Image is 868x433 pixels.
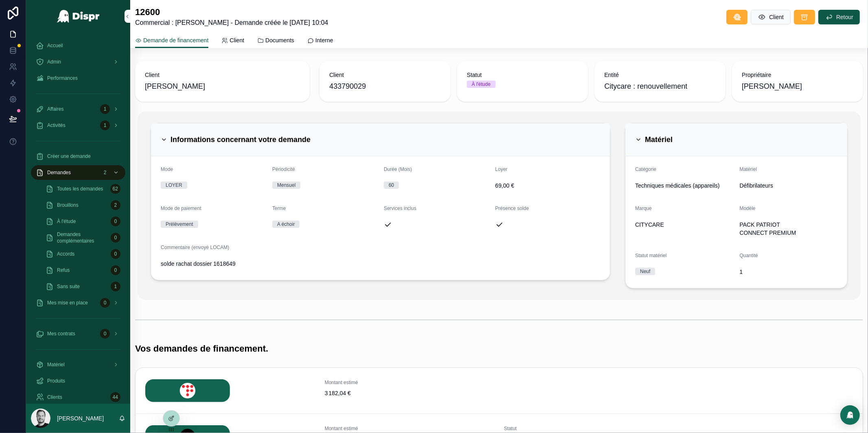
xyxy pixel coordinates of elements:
span: Client [145,71,300,79]
div: 2 [100,168,110,177]
h1: 12600 [135,7,328,18]
span: Accueil [47,42,63,49]
div: 0 [111,216,120,226]
div: À l'étude [472,81,490,88]
a: Interne [307,33,333,49]
div: A échoir [277,221,295,228]
a: Toutes les demandes62 [41,182,125,196]
span: Demande de financement [143,36,208,44]
span: Mode [161,166,173,172]
span: Citycare : renouvellement [604,81,687,92]
span: Client [329,71,441,79]
div: LOYER [166,182,182,189]
div: Neuf [640,268,650,275]
span: Clients [47,394,62,400]
a: Clients44 [31,390,125,405]
a: Sans suite1 [41,279,125,294]
span: 3 182,04 € [325,389,494,397]
div: Mensuel [277,182,295,189]
span: Statut [467,71,578,79]
a: Accords0 [41,247,125,261]
span: Propriétaire [742,71,853,79]
span: Affaires [47,106,63,112]
div: 0 [111,265,120,275]
span: Entité [604,71,716,79]
a: Documents [257,33,294,49]
div: 1 [100,104,110,114]
span: Refus [57,267,70,273]
span: Admin [47,59,61,65]
span: Services inclus [384,206,416,211]
a: Brouillons2 [41,198,125,212]
a: Produits [31,374,125,388]
div: 1 [100,120,110,130]
div: 2 [111,200,120,210]
span: Quantité [739,253,758,258]
span: Loyer [495,166,507,172]
div: 44 [110,392,120,402]
p: [PERSON_NAME] [57,414,104,422]
a: Mes contrats0 [31,326,125,341]
img: LEASECOM.png [145,379,230,402]
a: Accueil [31,38,125,53]
span: Produits [47,378,65,384]
span: 69,00 € [495,182,600,190]
span: À l'étude [57,218,76,225]
a: Client [221,33,244,49]
span: Durée (Mois) [384,166,412,172]
div: Open Intercom Messenger [840,405,860,425]
button: Retour [818,10,860,24]
a: Mes mise en place0 [31,295,125,310]
span: [PERSON_NAME] [742,81,802,92]
span: Catégorie [635,166,656,172]
span: Mes mise en place [47,300,88,306]
span: Demandes complémentaires [57,231,107,244]
span: Défibrilateurs [739,182,773,190]
div: 60 [389,182,394,189]
span: Mes contrats [47,330,75,337]
button: Client [751,10,791,24]
img: App logo [57,10,100,23]
div: 0 [100,329,110,339]
a: Demandes complémentaires0 [41,230,125,245]
a: Matériel [31,357,125,372]
span: PACK PATRIOT CONNECT PREMIUM [739,221,837,237]
span: [PERSON_NAME] [145,81,205,92]
a: Refus0 [41,263,125,278]
span: Marque [635,206,652,211]
div: 0 [111,249,120,259]
a: Activités1 [31,118,125,133]
span: Montant estimé [325,379,494,386]
span: Matériel [739,166,757,172]
span: Modèle [739,206,755,211]
span: Client [769,13,784,21]
span: Statut [504,425,674,432]
h2: Informations concernant votre demande [171,133,310,146]
span: Documents [265,36,294,44]
a: Affaires1 [31,102,125,116]
div: scrollable content [26,33,130,404]
span: Demandes [47,169,71,176]
span: Commentaire (envoyé LOCAM) [161,245,229,250]
span: Mode de paiement [161,206,201,211]
span: Techniques médicales (appareils) [635,182,720,190]
div: 0 [111,233,120,243]
span: Accords [57,251,74,257]
div: Prélèvement [166,221,193,228]
span: Statut matériel [635,253,667,258]
h2: Matériel [645,133,673,146]
span: Montant estimé [325,425,494,432]
span: Performances [47,75,78,81]
div: 62 [110,184,120,194]
a: Performances [31,71,125,85]
span: 433790029 [329,81,441,92]
span: Interne [315,36,333,44]
h1: Vos demandes de financement. [135,343,268,354]
a: Demande de financement [135,33,208,48]
a: À l'étude0 [41,214,125,229]
span: Sans suite [57,283,80,290]
span: Terme [272,206,286,211]
span: solde rachat dossier 1618649 [161,260,600,268]
span: Présence solde [495,206,529,211]
span: Toutes les demandes [57,186,103,192]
